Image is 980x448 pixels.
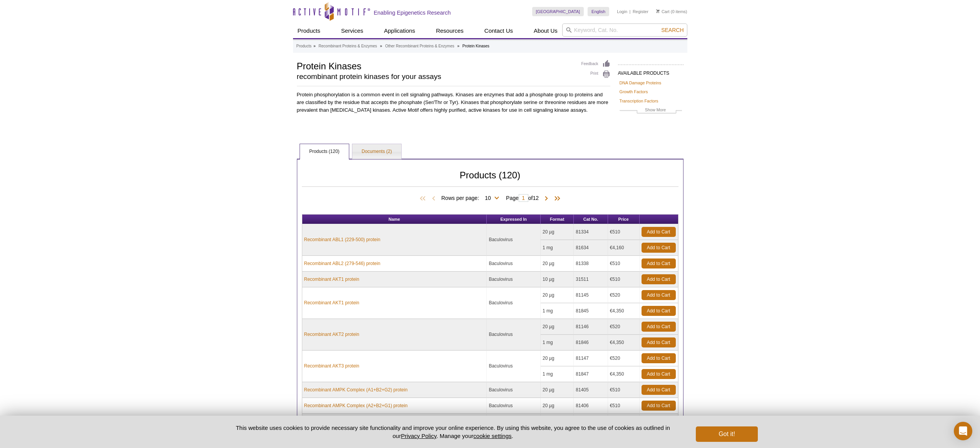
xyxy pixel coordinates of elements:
[541,287,574,303] td: 20 µg
[541,256,574,272] td: 20 µg
[661,27,683,33] span: Search
[297,73,574,80] h2: recombinant protein kinases for your assays
[318,43,377,50] a: Recombinant Proteins & Enzymes
[642,353,676,363] a: Add to Cart
[659,27,686,34] button: Search
[608,382,640,398] td: €510
[620,106,682,115] a: Show More
[608,335,640,351] td: €4,350
[550,195,562,203] span: Last Page
[642,274,676,284] a: Add to Cart
[954,422,972,440] div: Open Intercom Messenger
[581,60,610,68] a: Feedback
[337,23,368,38] a: Services
[608,303,640,319] td: €4,350
[620,88,648,95] a: Growth Factors
[642,385,676,395] a: Add to Cart
[656,9,660,13] img: Your Cart
[608,215,640,224] th: Price
[574,366,608,382] td: 81847
[608,240,640,256] td: €4,160
[608,351,640,366] td: €520
[620,79,662,86] a: DNA Damage Proteins
[304,362,359,369] a: Recombinant AKT3 protein
[487,351,541,382] td: Baculovirus
[608,398,640,414] td: €510
[574,240,608,256] td: 81634
[304,331,359,338] a: Recombinant AKT2 protein
[541,303,574,319] td: 1 mg
[642,243,676,253] a: Add to Cart
[487,215,541,224] th: Expressed In
[608,366,640,382] td: €4,350
[642,401,676,411] a: Add to Cart
[656,9,670,14] a: Cart
[541,382,574,398] td: 20 µg
[541,398,574,414] td: 20 µg
[608,319,640,335] td: €520
[581,70,610,79] a: Print
[541,335,574,351] td: 1 mg
[618,64,683,78] h2: AVAILABLE PRODUCTS
[642,258,676,268] a: Add to Cart
[608,256,640,272] td: €510
[574,319,608,335] td: 81146
[608,287,640,303] td: €520
[656,7,687,16] li: (0 items)
[630,7,631,16] li: |
[418,195,430,203] span: First Page
[562,23,687,37] input: Keyword, Cat. No.
[487,256,541,272] td: Baculovirus
[532,7,584,16] a: [GEOGRAPHIC_DATA]
[223,424,683,440] p: This website uses cookies to provide necessary site functionality and improve your online experie...
[574,335,608,351] td: 81846
[574,215,608,224] th: Cat No.
[487,382,541,398] td: Baculovirus
[541,351,574,366] td: 20 µg
[480,23,518,38] a: Contact Us
[502,194,543,202] span: Page of
[620,97,658,104] a: Transcription Factors
[642,227,676,237] a: Add to Cart
[487,224,541,256] td: Baculovirus
[380,44,382,48] li: »
[457,44,459,48] li: »
[462,44,489,48] li: Protein Kinases
[541,224,574,240] td: 20 µg
[304,386,408,393] a: Recombinant AMPK Complex (A1+B2+G2) protein
[617,9,627,14] a: Login
[374,9,451,16] h2: Enabling Epigenetics Research
[293,23,325,38] a: Products
[385,43,454,50] a: Other Recombinant Proteins & Enzymes
[304,236,380,243] a: Recombinant ABL1 (229-500) protein
[297,91,610,114] p: Protein phosphorylation is a common event in cell signaling pathways. Kinases are enzymes that ad...
[574,351,608,366] td: 81147
[642,306,676,316] a: Add to Cart
[297,43,312,50] a: Products
[533,195,539,201] span: 12
[696,426,757,442] button: Got it!
[574,382,608,398] td: 81405
[297,60,574,71] h1: Protein Kinases
[401,433,436,439] a: Privacy Policy
[541,319,574,335] td: 20 µg
[541,272,574,287] td: 10 µg
[487,272,541,287] td: Baculovirus
[608,272,640,287] td: €510
[541,366,574,382] td: 1 mg
[642,322,676,332] a: Add to Cart
[541,215,574,224] th: Format
[608,224,640,240] td: €510
[574,287,608,303] td: 81145
[574,398,608,414] td: 81406
[608,414,640,430] td: €510
[304,276,359,283] a: Recombinant AKT1 protein
[441,194,502,201] span: Rows per page:
[529,23,562,38] a: About Us
[642,290,676,300] a: Add to Cart
[574,303,608,319] td: 81845
[302,215,487,224] th: Name
[304,402,408,409] a: Recombinant AMPK Complex (A2+B2+G1) protein
[352,144,401,159] a: Documents (2)
[543,195,550,203] span: Next Page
